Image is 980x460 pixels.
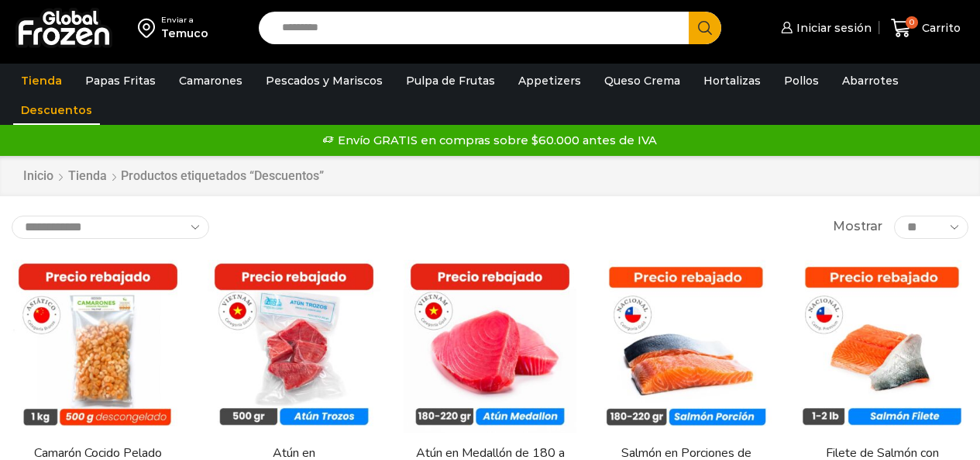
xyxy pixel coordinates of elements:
[138,15,161,41] img: address-field-icon.svg
[689,12,721,44] button: Search button
[13,95,100,125] a: Descuentos
[776,66,827,95] a: Pollos
[834,66,906,95] a: Abarrotes
[171,66,250,95] a: Camarones
[67,168,108,185] a: Tienda
[121,168,324,183] h1: Productos etiquetados “Descuentos”
[793,20,872,36] span: Iniciar sesión
[258,66,390,95] a: Pescados y Mariscos
[161,15,208,26] div: Enviar a
[906,16,918,29] span: 0
[511,66,589,95] a: Appetizers
[22,168,54,185] a: Inicio
[696,66,769,95] a: Hortalizas
[918,20,961,36] span: Carrito
[887,10,965,47] a: 0 Carrito
[77,66,163,95] a: Papas Fritas
[22,168,324,185] nav: Breadcrumb
[597,66,688,95] a: Queso Crema
[777,12,872,43] a: Iniciar sesión
[398,66,503,95] a: Pulpa de Frutas
[161,26,208,41] div: Temuco
[13,66,70,95] a: Tienda
[833,218,882,236] span: Mostrar
[12,216,209,239] select: Pedido de la tienda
